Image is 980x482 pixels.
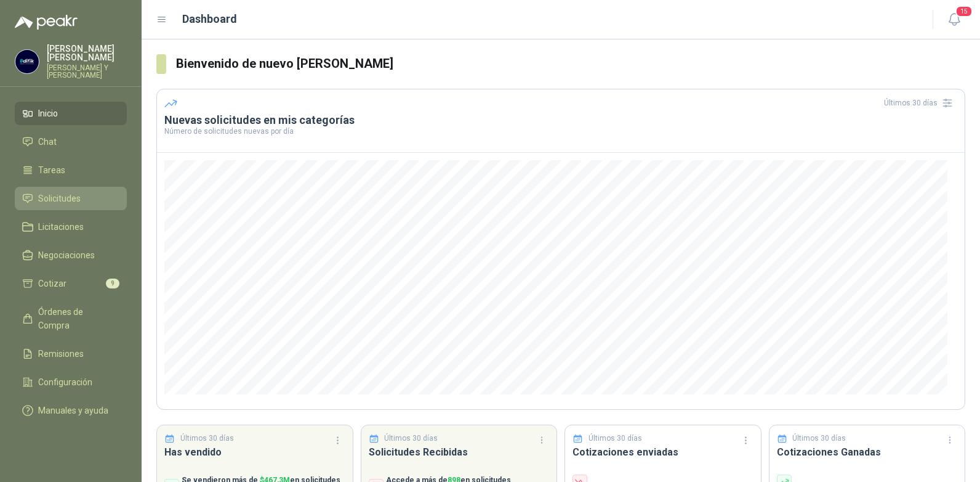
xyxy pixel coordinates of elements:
[38,163,65,177] span: Tareas
[15,130,127,153] a: Chat
[943,9,965,31] button: 15
[15,158,127,182] a: Tareas
[38,404,108,417] span: Manuales y ayuda
[15,399,127,422] a: Manuales y ayuda
[15,300,127,337] a: Órdenes de Compra
[15,102,127,125] a: Inicio
[15,50,39,73] img: Company Logo
[38,347,84,361] span: Remisiones
[792,433,846,444] p: Últimos 30 días
[15,15,78,30] img: Logo peakr
[38,220,84,234] span: Licitaciones
[38,375,92,389] span: Configuración
[182,10,237,28] h1: Dashboard
[38,192,81,205] span: Solicitudes
[572,444,753,460] h3: Cotizaciones enviadas
[180,433,234,444] p: Últimos 30 días
[38,277,66,290] span: Cotizar
[15,187,127,210] a: Solicitudes
[15,243,127,267] a: Negociaciones
[164,444,345,460] h3: Has vendido
[588,433,642,444] p: Últimos 30 días
[38,107,58,120] span: Inicio
[955,6,973,17] span: 15
[384,433,438,444] p: Últimos 30 días
[47,44,127,62] p: [PERSON_NAME] [PERSON_NAME]
[38,248,95,262] span: Negociaciones
[164,113,957,128] h3: Nuevas solicitudes en mis categorías
[47,64,127,79] p: [PERSON_NAME] Y [PERSON_NAME]
[106,279,119,288] span: 9
[15,272,127,295] a: Cotizar9
[38,305,115,332] span: Órdenes de Compra
[15,370,127,394] a: Configuración
[15,215,127,239] a: Licitaciones
[164,128,957,135] p: Número de solicitudes nuevas por día
[369,444,550,460] h3: Solicitudes Recibidas
[38,135,57,149] span: Chat
[884,93,957,113] div: Últimos 30 días
[777,444,958,460] h3: Cotizaciones Ganadas
[15,342,127,366] a: Remisiones
[176,54,965,73] h3: Bienvenido de nuevo [PERSON_NAME]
